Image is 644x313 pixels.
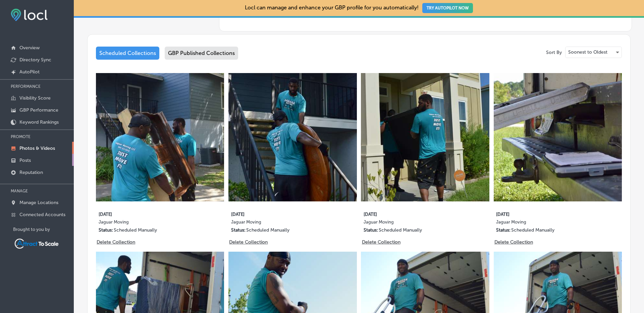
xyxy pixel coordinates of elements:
label: [DATE] [496,208,593,220]
p: Delete Collection [494,239,532,245]
label: Jaguar Moving [364,220,460,227]
img: Collection thumbnail [96,73,224,201]
img: fda3e92497d09a02dc62c9cd864e3231.png [11,9,48,21]
p: Status: [364,227,378,233]
img: Collection thumbnail [228,73,357,201]
p: Manage Locations [19,200,58,205]
p: Directory Sync [19,57,51,63]
p: Visibility Score [19,95,51,101]
p: Scheduled Manually [379,227,422,233]
p: GBP Performance [19,107,58,113]
p: Sort By [546,50,562,55]
p: Keyword Rankings [19,119,59,125]
img: Attract To Scale [13,237,60,250]
p: Scheduled Manually [114,227,157,233]
p: Photos & Videos [19,145,55,151]
p: Delete Collection [97,239,135,245]
p: Soonest to Oldest [568,49,607,55]
p: Connected Accounts [19,212,65,217]
p: Scheduled Manually [246,227,289,233]
p: Status: [231,227,246,233]
p: Posts [19,158,31,163]
img: Collection thumbnail [361,73,489,201]
p: Status: [496,227,511,233]
p: Overview [19,45,40,51]
p: Status: [99,227,113,233]
button: TRY AUTOPILOT NOW [422,3,473,13]
p: Reputation [19,170,43,175]
p: Delete Collection [362,239,400,245]
label: Jaguar Moving [496,220,593,227]
label: [DATE] [231,208,328,220]
p: Delete Collection [229,239,267,245]
p: Scheduled Manually [511,227,554,233]
p: AutoPilot [19,69,40,75]
label: [DATE] [99,208,195,220]
p: Brought to you by [13,227,74,232]
div: Scheduled Collections [96,47,159,60]
label: Jaguar Moving [231,220,328,227]
label: Jaguar Moving [99,220,195,227]
div: GBP Published Collections [165,47,238,60]
div: Soonest to Oldest [566,47,622,58]
label: [DATE] [364,208,460,220]
img: Collection thumbnail [494,73,622,201]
